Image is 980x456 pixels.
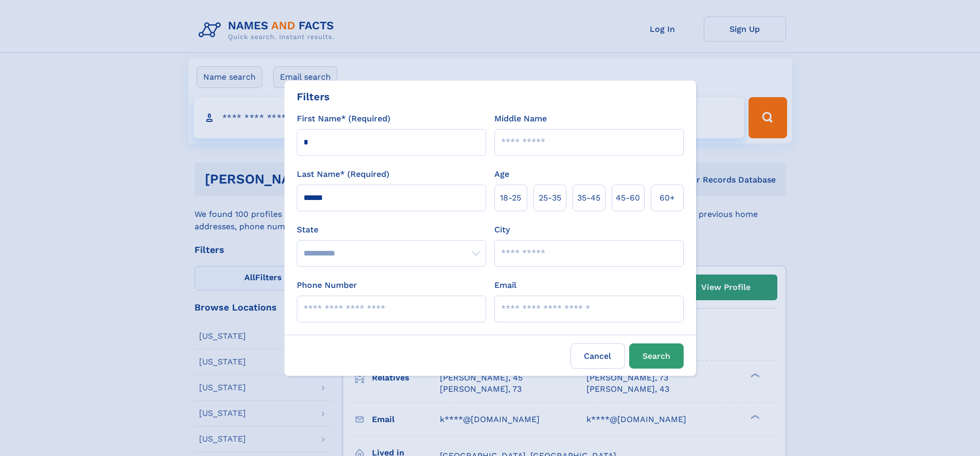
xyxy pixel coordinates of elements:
label: Middle Name [494,113,547,125]
label: First Name* (Required) [297,113,390,125]
span: 35‑45 [577,192,600,204]
label: Last Name* (Required) [297,168,389,180]
label: Age [494,168,509,180]
span: 60+ [660,192,675,204]
div: Filters [297,89,330,104]
label: State [297,224,486,236]
label: Email [494,279,516,291]
span: 18‑25 [500,192,521,204]
span: 45‑60 [616,192,640,204]
label: City [494,224,510,236]
label: Phone Number [297,279,357,291]
label: Cancel [571,343,625,369]
span: 25‑35 [539,192,561,204]
button: Search [629,343,684,369]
